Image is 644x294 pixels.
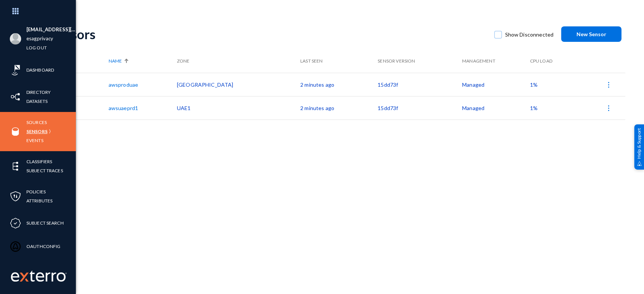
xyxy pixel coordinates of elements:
[109,58,173,64] div: Name
[462,73,530,96] td: Managed
[177,96,300,119] td: UAE1
[10,161,21,172] img: icon-elements.svg
[11,270,67,282] img: exterro-work-mark.svg
[10,91,21,103] img: icon-inventory.svg
[26,127,48,136] a: Sensors
[26,97,48,106] a: Datasets
[109,81,138,88] a: awsproduae
[50,49,109,73] th: Status
[26,219,64,227] a: Subject Search
[20,273,29,282] img: exterro-logo.svg
[530,81,537,88] span: 1%
[637,161,642,166] img: help_support.svg
[530,105,537,111] span: 1%
[505,29,553,40] span: Show Disconnected
[10,191,21,202] img: icon-policies.svg
[10,126,21,137] img: icon-sources.svg
[10,64,21,76] img: icon-risk-sonar.svg
[177,49,300,73] th: Zone
[26,34,53,43] a: esagprivacy
[605,104,612,112] img: icon-more.svg
[10,241,21,252] img: icon-oauth.svg
[26,196,52,205] a: Attributes
[378,96,462,119] td: 15dd73f
[109,105,138,111] a: awsuaeprd1
[462,49,530,73] th: Management
[10,33,21,44] img: blank-profile-picture.png
[378,73,462,96] td: 15dd73f
[109,58,122,64] span: Name
[177,73,300,96] td: [GEOGRAPHIC_DATA]
[4,3,27,19] img: app launcher
[26,157,52,166] a: Classifiers
[462,96,530,119] td: Managed
[26,25,76,34] li: [EMAIL_ADDRESS][DOMAIN_NAME]
[26,166,63,175] a: Subject Traces
[561,26,621,42] button: New Sensor
[576,31,606,37] span: New Sensor
[300,73,378,96] td: 2 minutes ago
[50,26,487,42] div: Sensors
[378,49,462,73] th: Sensor Version
[530,49,575,73] th: CPU Load
[634,124,644,170] div: Help & Support
[26,118,47,127] a: Sources
[26,136,43,145] a: Events
[26,66,54,74] a: Dashboard
[10,217,21,229] img: icon-compliance.svg
[26,187,46,196] a: Policies
[26,242,60,251] a: OAuthConfig
[300,96,378,119] td: 2 minutes ago
[26,88,51,96] a: Directory
[605,81,612,89] img: icon-more.svg
[300,49,378,73] th: Last Seen
[26,43,47,52] a: Log out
